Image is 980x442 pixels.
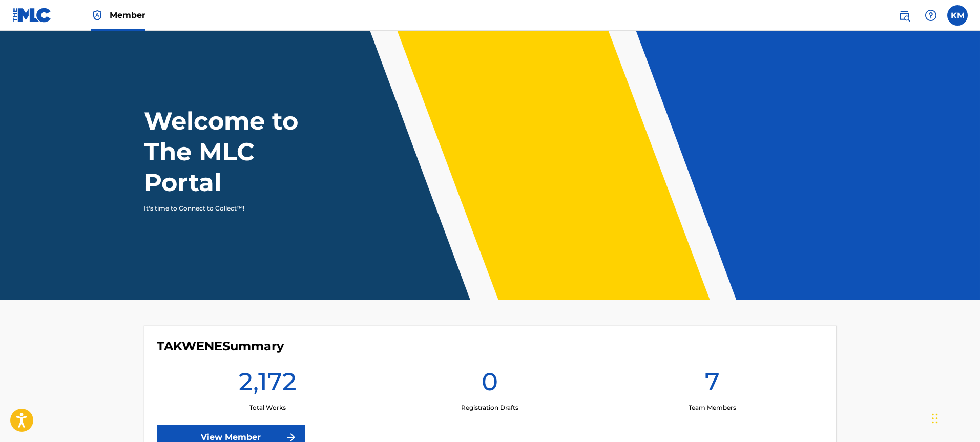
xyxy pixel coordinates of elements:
[12,8,52,23] img: MLC Logo
[157,339,284,354] h4: TAKWENE
[91,9,103,22] img: Top Rightsholder
[249,403,286,412] p: Total Works
[461,403,518,412] p: Registration Drafts
[705,366,720,403] h1: 7
[239,366,297,403] h1: 2,172
[482,366,498,403] h1: 0
[947,5,968,26] div: User Menu
[110,9,145,21] span: Member
[898,9,910,22] img: search
[925,9,937,22] img: help
[921,5,941,26] div: Help
[144,204,322,213] p: It's time to Connect to Collect™!
[144,106,336,198] h1: Welcome to The MLC Portal
[689,403,736,412] p: Team Members
[929,393,980,442] iframe: Chat Widget
[932,403,938,434] div: Drag
[894,5,914,26] a: Public Search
